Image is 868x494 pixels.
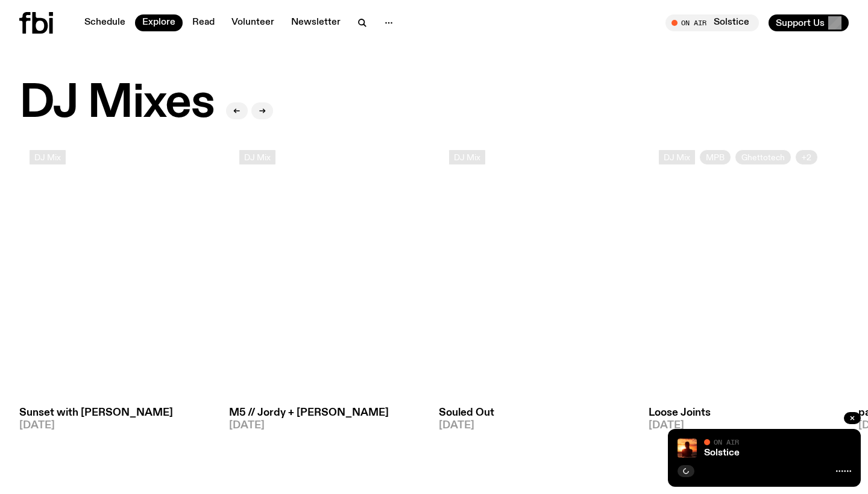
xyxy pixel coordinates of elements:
a: Newsletter [284,14,348,31]
a: Loose Joints[DATE] [649,402,845,431]
a: DJ Mix [239,149,276,165]
span: DJ Mix [244,152,271,161]
button: +2 [795,149,818,165]
a: Volunteer [224,14,281,31]
span: DJ Mix [34,152,61,161]
a: Read [185,14,222,31]
span: DJ Mix [664,152,690,161]
a: MPB [699,149,731,165]
h3: Souled Out [439,408,635,418]
a: DJ Mix [29,149,66,165]
a: Souled Out[DATE] [439,402,635,431]
a: Solstice [704,448,740,458]
img: A girl standing in the ocean as waist level, staring into the rise of the sun. [678,439,697,458]
a: DJ Mix [448,149,486,165]
h3: Loose Joints [649,408,845,418]
span: +2 [802,152,811,161]
a: Schedule [77,14,133,31]
a: Explore [135,14,183,31]
span: [DATE] [229,421,426,431]
a: M5 // Jordy + [PERSON_NAME][DATE] [229,402,426,431]
h3: Sunset with [PERSON_NAME] [19,408,216,418]
span: DJ Mix [454,152,480,161]
span: [DATE] [649,421,845,431]
button: On AirSolstice [665,14,759,31]
span: MPB [706,152,725,161]
a: DJ Mix [658,149,696,165]
span: On Air [714,438,739,446]
span: [DATE] [19,421,216,431]
h3: M5 // Jordy + [PERSON_NAME] [229,408,426,418]
span: Support Us [776,17,825,28]
h2: DJ Mixes [19,81,214,127]
a: Sunset with [PERSON_NAME][DATE] [19,402,216,431]
a: Ghettotech [735,149,791,165]
button: Support Us [769,14,849,31]
span: [DATE] [439,421,635,431]
span: Ghettotech [741,152,785,161]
